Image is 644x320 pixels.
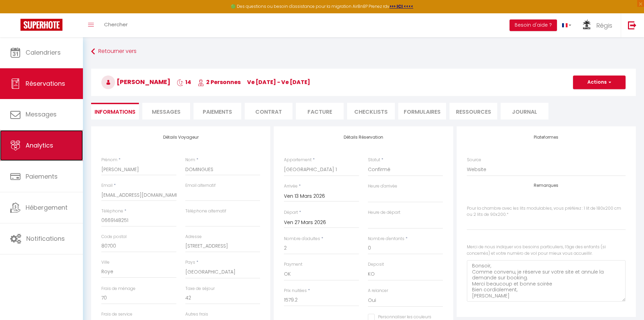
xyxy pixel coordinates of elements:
span: [PERSON_NAME] [101,78,170,86]
button: Actions [573,75,626,89]
li: Journal [501,103,548,120]
li: Ressources [449,103,497,120]
li: CHECKLISTS [347,103,395,120]
label: Frais de ménage [101,286,135,292]
label: Email alternatif [185,182,216,189]
h4: Plateformes [467,135,626,140]
label: Appartement [284,157,312,163]
label: Taxe de séjour [185,286,215,292]
label: Deposit [368,261,384,268]
label: Statut [368,157,380,163]
label: Ville [101,259,110,266]
span: Notifications [26,234,65,243]
label: Heure de départ [368,209,400,216]
li: FORMULAIRES [398,103,446,120]
img: logout [628,21,636,29]
a: Retourner vers [91,45,636,58]
img: Super Booking [20,19,62,31]
label: Nombre d'enfants [368,236,404,242]
label: Email [101,182,113,189]
a: >>> ICI <<<< [389,3,413,9]
span: Réservations [26,79,65,88]
li: Contrat [245,103,292,120]
span: ve [DATE] - ve [DATE] [247,78,310,86]
label: Payment [284,261,302,268]
label: Heure d'arrivée [368,183,397,190]
span: Paiements [26,172,58,181]
img: ... [582,19,592,32]
label: Autres frais [185,311,208,318]
label: Prix nuitées [284,288,307,294]
label: Téléphone [101,208,123,214]
span: Messages [152,108,181,116]
h4: Détails Réservation [284,135,443,140]
li: Facture [296,103,344,120]
label: Pays [185,259,195,266]
button: Besoin d'aide ? [510,19,557,31]
label: Arrivée [284,183,298,190]
label: Merci de nous indiquer vos besoins particuliers, l’âge des enfants (si concernés) et votre numéro... [467,244,626,257]
label: Frais de service [101,311,132,318]
li: Paiements [194,103,241,120]
li: Informations [91,103,139,120]
label: Prénom [101,157,117,163]
span: Hébergement [26,203,68,212]
label: Source [467,157,481,163]
span: Régis [596,21,612,30]
a: Chercher [99,13,133,37]
label: Nombre d'adultes [284,236,320,242]
label: Départ [284,209,298,216]
span: 14 [177,78,191,86]
span: Messages [26,110,57,119]
label: Téléphone alternatif [185,208,226,214]
span: Chercher [104,21,128,28]
span: Analytics [26,141,53,150]
h4: Détails Voyageur [101,135,260,140]
label: A relancer [368,288,388,294]
label: Nom [185,157,195,163]
span: Calendriers [26,48,61,57]
h4: Remarques [467,183,626,188]
label: Pour la chambre avec les lits modulables, vous préférez : 1 lit de 180x200 cm ou 2 lits de 90x200. [467,205,626,218]
a: ... Régis [576,13,621,37]
span: 2 Personnes [198,78,241,86]
label: Code postal [101,234,127,240]
label: Adresse [185,234,202,240]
